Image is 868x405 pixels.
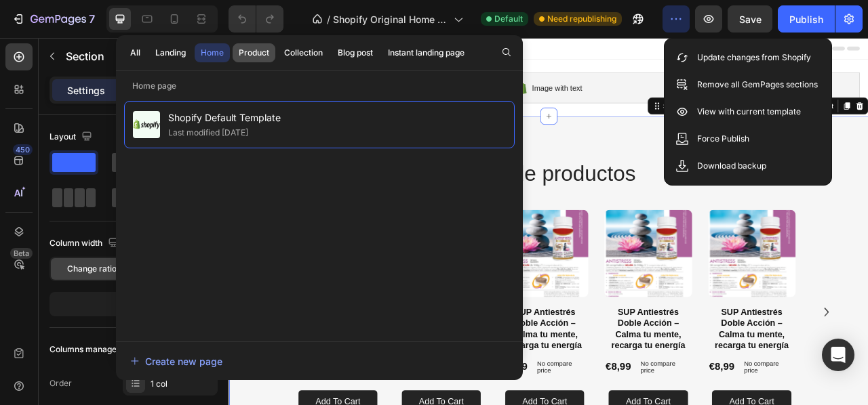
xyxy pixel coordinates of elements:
a: SUP Antiestrés Doble Acción – Calma tu mente, recarga tu energía [477,219,589,330]
div: Product [239,47,269,59]
p: 7 [89,11,95,27]
span: / [327,12,330,26]
h1: SUP Antiestrés Doble Acción – Calma tu mente, recarga tu energía [83,341,194,400]
div: Blog post [338,47,373,59]
div: Collection [284,47,323,59]
button: Publish [778,5,835,33]
button: Landing [149,43,192,62]
span: Shopify Default Template [168,110,281,126]
span: Need republishing [547,13,616,25]
div: Section 2 [550,81,591,93]
div: Columns management [50,341,155,359]
p: Settings [67,83,105,98]
a: SUP Antiestrés Doble Acción – Calma tu mente, recarga tu energía [214,219,325,330]
div: Publish [789,12,823,26]
p: Home page [116,79,523,93]
div: Layout [50,128,95,146]
div: Undo/Redo [229,5,283,33]
img: SUP Antiestrés Doble Acción 30 Comprimidos – Relajación y Energía Positiva [346,219,457,330]
div: Create new page [130,354,222,368]
div: 12 [52,295,215,314]
img: SUP Antiestrés Doble Acción 30 Comprimidos – Relajación y Energía Positiva [477,219,589,330]
button: Carousel Back Arrow [43,338,64,360]
button: Save [728,5,772,33]
a: SUP Antiestrés Doble Acción – Calma tu mente, recarga tu energía [610,219,721,330]
span: Image with text [386,56,450,72]
div: Column width [50,234,121,253]
button: 7 [5,5,101,33]
span: Save [739,14,762,25]
div: 1 col [151,378,214,390]
img: SUP Antiestrés Doble Acción 30 Comprimidos – Relajación y Energía Positiva [610,219,721,330]
h1: SUP Antiestrés Doble Acción – Calma tu mente, recarga tu energía [346,341,457,400]
p: Remove all GemPages sections [697,78,818,91]
button: Collection [278,43,329,62]
img: SUP Antiestrés Doble Acción 30 Comprimidos – Relajación y Energía Positiva [83,219,194,330]
img: SUP Antiestrés Doble Acción 30 Comprimidos – Relajación y Energía Positiva [214,219,325,330]
button: AI Content [712,79,772,95]
iframe: Design area [229,38,868,405]
p: Force Publish [697,132,749,146]
button: Carousel Next Arrow [749,338,771,360]
div: Landing [155,47,186,59]
p: Update changes from Shopify [697,51,811,64]
h1: SUP Antiestrés Doble Acción – Calma tu mente, recarga tu energía [610,341,721,400]
span: Shopify Original Home Template [333,12,448,26]
p: Section [66,48,177,64]
div: Order [50,377,72,389]
span: Change ratio [67,263,117,275]
div: Last modified [DATE] [168,126,248,140]
div: Home [201,47,224,59]
div: 450 [13,144,33,155]
div: Instant landing page [388,47,465,59]
div: Open Intercom Messenger [822,339,854,371]
div: All [130,47,140,59]
h1: SUP Antiestrés Doble Acción – Calma tu mente, recarga tu energía [477,341,589,400]
button: Product [233,43,275,62]
button: All [124,43,146,62]
p: Download backup [697,159,766,173]
button: Home [195,43,230,62]
button: Blog post [332,43,379,62]
p: Create Theme Section [616,81,703,93]
span: Default [494,13,523,25]
h1: SUP Antiestrés Doble Acción – Calma tu mente, recarga tu energía [214,341,325,400]
div: Beta [10,248,33,259]
h2: Lista de productos [41,154,773,192]
p: View with current template [697,105,801,119]
button: Create new page [130,347,509,375]
a: SUP Antiestrés Doble Acción – Calma tu mente, recarga tu energía [346,219,457,330]
button: Instant landing page [382,43,471,62]
a: SUP Antiestrés Doble Acción – Calma tu mente, recarga tu energía [83,219,194,330]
